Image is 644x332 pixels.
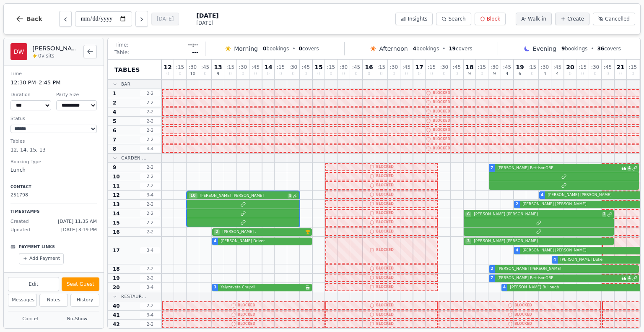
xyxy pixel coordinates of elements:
h2: [PERSON_NAME] [PERSON_NAME] [32,44,78,52]
span: 12 [113,192,120,199]
span: 9 [468,72,471,76]
dd: 12, 14, 15, 13 [10,146,97,154]
span: 0 [569,72,571,76]
span: 0 [299,46,302,52]
span: Created [10,218,29,225]
span: 0 [619,72,622,76]
svg: Customer message [621,276,626,281]
span: [PERSON_NAME] BettisonOBE [496,165,621,171]
span: 2 [491,266,493,272]
dd: Lunch [10,166,97,174]
span: Bar [121,81,130,87]
span: 0 visits [38,52,55,59]
button: Add Payment [19,253,64,264]
dt: Status [10,115,97,123]
span: 2 - 2 [140,266,160,272]
span: 10 [189,193,197,199]
span: [PERSON_NAME] [PERSON_NAME] [496,266,637,272]
span: 7 [491,275,493,281]
span: : 15 [428,65,436,70]
span: 2 - 2 [140,118,160,124]
span: 5 [113,118,116,125]
span: 0 [443,72,445,76]
span: [PERSON_NAME] Driver [219,238,310,244]
span: 0 [179,72,181,76]
span: 40 [113,303,120,309]
span: : 15 [528,65,536,70]
span: Table: [114,49,129,56]
span: 15 [314,64,322,70]
span: : 30 [189,65,197,70]
span: 2 - 2 [140,173,160,180]
span: 0 [279,72,282,76]
button: Edit [8,277,59,291]
span: 20 [113,284,120,291]
button: Create [555,13,589,25]
span: 2 - 2 [140,90,160,97]
span: Garden ... [121,155,147,161]
span: 13 [214,64,222,70]
span: 3 - 4 [140,192,160,198]
button: Back to bookings list [83,45,97,58]
span: 17 [113,247,120,254]
span: 0 [267,72,270,76]
span: Cancelled [605,16,630,22]
button: Insights [395,13,433,25]
span: Afternoon [379,44,408,53]
span: : 15 [478,65,486,70]
span: 1 [113,90,116,97]
span: 4 [627,166,631,171]
span: 7 [113,136,116,143]
dt: Time [10,71,97,78]
span: 2 - 2 [140,201,160,207]
span: bookings [413,45,439,52]
span: 20 [566,64,574,70]
span: Back [26,16,42,22]
span: --- [192,49,198,56]
span: : 30 [440,65,448,70]
button: Messages [8,294,37,307]
span: 12 [164,64,171,70]
span: 4 [553,257,556,263]
span: 0 [241,72,244,76]
span: bookings [561,45,587,52]
span: 42 [113,321,120,328]
span: : 15 [579,65,587,70]
span: 2 - 2 [140,275,160,281]
button: Block [475,13,506,25]
span: 14 [113,210,120,217]
span: 2 - 2 [140,229,160,235]
span: : 30 [289,65,297,70]
span: 10 [113,173,120,180]
span: : 45 [453,65,461,70]
span: 4 [541,192,543,198]
span: [PERSON_NAME] [PERSON_NAME] [472,238,612,244]
span: 18 [465,64,473,70]
span: 16 [113,229,120,235]
span: : 15 [629,65,637,70]
span: 2 - 2 [140,136,160,143]
dt: Duration [10,91,51,99]
span: 2 [516,201,518,207]
span: : 15 [226,65,234,70]
span: 4 [214,238,216,244]
dt: Party Size [56,91,97,99]
span: 2 - 2 [140,99,160,106]
span: 2 - 2 [140,164,160,170]
span: 0 [594,72,596,76]
span: 0 [317,72,320,76]
span: 21 [616,64,624,70]
span: Search [448,16,465,22]
span: 0 [292,72,294,76]
span: 2 - 2 [140,220,160,226]
span: [PERSON_NAME] [PERSON_NAME] [472,212,601,217]
span: 0 [480,72,483,76]
span: 0 [405,72,408,76]
span: 9 [561,46,565,52]
span: [PERSON_NAME] . [221,229,304,235]
span: [DATE] [196,11,218,20]
span: 0 [430,72,433,76]
button: Cancelled [593,13,635,25]
span: : 45 [252,65,260,70]
span: [DATE] 3:19 PM [61,227,97,234]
